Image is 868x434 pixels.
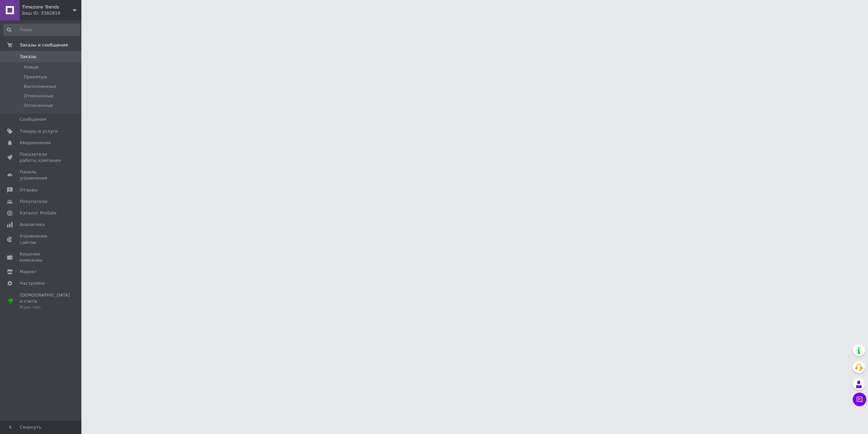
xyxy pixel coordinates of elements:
span: Сообщения [20,116,46,122]
span: Уведомления [20,140,51,146]
button: Чат с покупателем [853,393,866,406]
span: Управление сайтом [20,233,63,245]
span: Заказы [20,54,36,60]
span: Показатели работы компании [20,151,63,164]
span: Маркет [20,269,37,275]
div: Prom топ [20,304,70,310]
span: Заказы и сообщения [20,42,68,48]
span: Выполненные [24,83,56,90]
span: Панель управления [20,169,63,181]
input: Поиск [3,24,80,36]
span: Отзывы [20,187,38,193]
span: Покупатели [20,199,47,205]
span: Оплаченные [24,102,53,109]
span: Timezone Trends [22,4,73,10]
span: Отмененные [24,93,53,99]
span: Принятые [24,74,47,80]
span: Настройки [20,280,44,286]
span: Каталог ProSale [20,210,56,216]
span: Кошелек компании [20,251,63,263]
span: Новые [24,64,39,70]
span: Аналитика [20,222,45,228]
div: Ваш ID: 3382816 [22,10,81,16]
span: Товары и услуги [20,128,58,134]
span: [DEMOGRAPHIC_DATA] и счета [20,292,70,311]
